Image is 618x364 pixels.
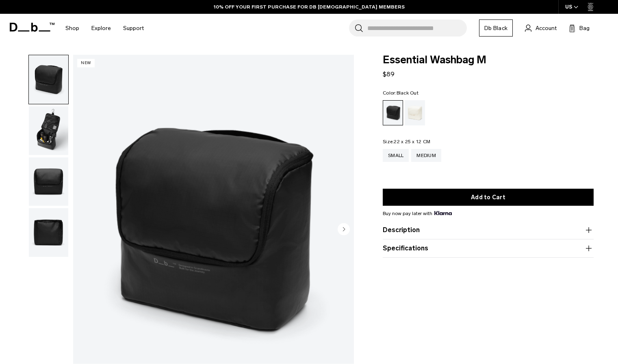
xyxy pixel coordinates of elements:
[65,14,79,43] a: Shop
[383,243,594,253] button: Specifications
[28,157,69,207] button: Essential Washbag M Black Out
[28,208,69,257] button: Essential Washbag M Black Out
[479,19,513,37] a: Db Black
[569,23,590,33] button: Bag
[29,208,68,257] img: Essential Washbag M Black Out
[525,23,557,33] a: Account
[383,189,594,206] button: Add to Cart
[59,14,150,43] nav: Main Navigation
[29,157,68,206] img: Essential Washbag M Black Out
[123,14,144,43] a: Support
[91,14,111,43] a: Explore
[214,3,405,11] a: 10% OFF YOUR FIRST PURCHASE FOR DB [DEMOGRAPHIC_DATA] MEMBERS
[338,223,350,237] button: Next slide
[383,90,419,95] legend: Color:
[29,106,68,155] img: Essential Washbag M Black Out
[411,149,441,162] a: Medium
[383,70,395,78] span: $89
[77,59,95,67] p: New
[394,139,430,144] span: 22 x 25 x 12 CM
[383,100,403,125] a: Black Out
[28,55,69,104] button: Essential Washbag M Black Out
[383,55,594,65] span: Essential Washbag M
[383,225,594,235] button: Description
[383,139,430,144] legend: Size:
[397,90,419,96] span: Black Out
[383,210,452,217] span: Buy now pay later with
[28,106,69,155] button: Essential Washbag M Black Out
[434,211,452,215] img: {"height" => 20, "alt" => "Klarna"}
[579,24,590,32] span: Bag
[383,149,409,162] a: Small
[405,100,425,125] a: Oatmilk
[536,24,557,32] span: Account
[29,55,68,104] img: Essential Washbag M Black Out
